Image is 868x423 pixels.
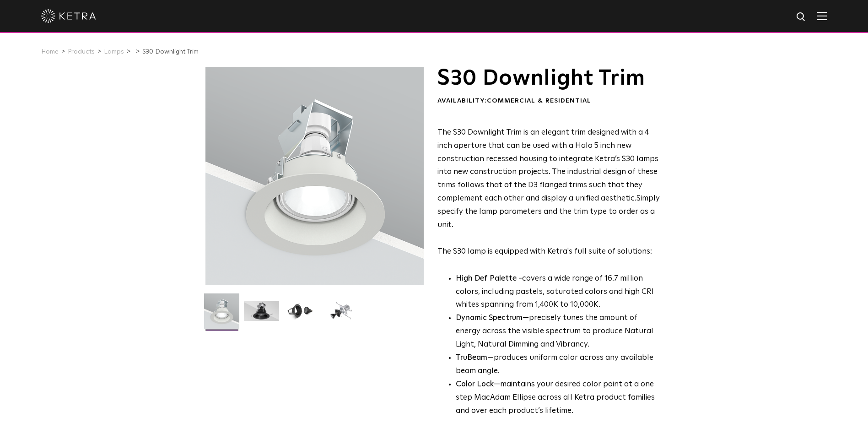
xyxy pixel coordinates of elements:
[437,195,660,229] span: Simply specify the lamp parameters and the trim type to order as a unit.​
[104,49,124,55] a: Lamps
[456,312,660,352] li: —precisely tunes the amount of energy across the visible spectrum to produce Natural Light, Natur...
[487,98,591,104] span: Commercial & Residential
[456,380,494,388] strong: Color Lock
[456,354,487,362] strong: TruBeam
[41,9,96,23] img: ketra-logo-2019-white
[817,11,827,20] img: Hamburger%20Nav.svg
[68,49,95,55] a: Products
[796,11,807,23] img: search icon
[323,301,359,328] img: S30 Halo Downlight_Exploded_Black
[204,293,239,336] img: S30-DownlightTrim-2021-Web-Square
[41,49,59,55] a: Home
[244,301,279,328] img: S30 Halo Downlight_Hero_Black_Gradient
[456,275,522,282] strong: High Def Palette -
[437,97,660,106] div: Availability:
[437,129,658,202] span: The S30 Downlight Trim is an elegant trim designed with a 4 inch aperture that can be used with a...
[456,314,523,322] strong: Dynamic Spectrum
[456,352,660,378] li: —produces uniform color across any available beam angle.
[437,67,660,90] h1: S30 Downlight Trim
[437,126,660,259] p: The S30 lamp is equipped with Ketra's full suite of solutions:
[456,378,660,418] li: —maintains your desired color point at a one step MacAdam Ellipse across all Ketra product famili...
[142,49,199,55] a: S30 Downlight Trim
[284,301,319,328] img: S30 Halo Downlight_Table Top_Black
[456,272,660,312] p: covers a wide range of 16.7 million colors, including pastels, saturated colors and high CRI whit...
